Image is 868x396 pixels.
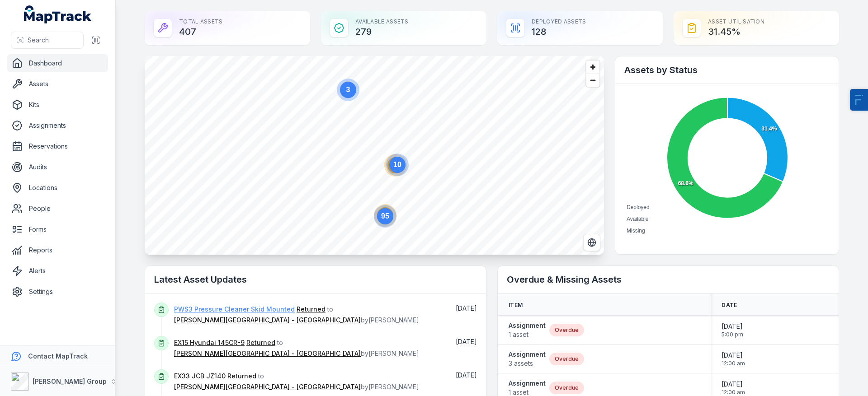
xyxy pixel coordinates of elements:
time: 08/08/2025, 12:15:08 pm [456,338,477,345]
a: Returned [227,372,256,381]
a: Dashboard [7,54,108,72]
a: Locations [7,179,108,197]
a: Kits [7,96,108,114]
a: Alerts [7,262,108,280]
span: 12:00 am [722,360,745,367]
a: Assignments [7,116,108,135]
a: Returned [297,305,325,314]
span: to by [PERSON_NAME] [174,339,419,357]
span: [DATE] [456,304,477,312]
h2: Assets by Status [624,64,830,76]
text: 3 [346,86,350,93]
div: Overdue [549,382,584,394]
span: [DATE] [456,338,477,345]
a: EX15 Hyundai 145CR-9 [174,338,245,347]
strong: Assignment [509,321,546,330]
span: Date [722,302,737,309]
span: [DATE] [456,371,477,379]
span: Item [509,302,523,309]
strong: Assignment [509,350,546,359]
a: Assets [7,75,108,93]
span: Search [28,36,49,45]
span: Deployed [627,204,650,210]
span: 5:00 pm [722,331,743,338]
a: [PERSON_NAME][GEOGRAPHIC_DATA] - [GEOGRAPHIC_DATA] [174,316,361,325]
span: [DATE] [722,351,745,360]
button: Search [11,32,84,49]
span: to by [PERSON_NAME] [174,372,419,391]
time: 04/08/2025, 12:00:00 am [722,351,745,367]
strong: [PERSON_NAME] Group [33,377,107,385]
span: [DATE] [722,322,743,331]
span: 3 assets [509,359,546,368]
span: 12:00 am [722,389,745,396]
a: PWS3 Pressure Cleaner Skid Mounted [174,305,295,314]
a: Forms [7,220,108,238]
canvas: Map [145,56,604,255]
span: [DATE] [722,380,745,389]
text: 10 [393,161,401,168]
a: EX33 JCB JZ140 [174,372,226,381]
a: Reservations [7,137,108,155]
strong: Contact MapTrack [28,352,88,360]
div: Overdue [549,353,584,365]
span: Missing [627,228,645,234]
div: Overdue [549,324,584,336]
a: Assignment3 assets [509,350,546,368]
h2: Overdue & Missing Assets [507,273,830,286]
span: to by [PERSON_NAME] [174,305,419,324]
a: Assignment1 asset [509,321,546,339]
button: Zoom in [586,61,599,74]
time: 08/08/2025, 11:46:18 am [456,371,477,379]
time: 27/06/2025, 5:00:00 pm [722,322,743,338]
h2: Latest Asset Updates [154,273,477,286]
text: 95 [381,212,389,220]
time: 11/08/2025, 10:34:01 am [456,304,477,312]
a: [PERSON_NAME][GEOGRAPHIC_DATA] - [GEOGRAPHIC_DATA] [174,382,361,391]
a: Returned [246,338,275,347]
span: 1 asset [509,330,546,339]
a: MapTrack [24,5,92,23]
time: 31/07/2025, 12:00:00 am [722,380,745,396]
button: Zoom out [586,74,599,87]
a: People [7,200,108,218]
a: [PERSON_NAME][GEOGRAPHIC_DATA] - [GEOGRAPHIC_DATA] [174,349,361,358]
a: Reports [7,241,108,259]
a: Settings [7,283,108,301]
strong: Assignment [509,379,546,388]
a: Audits [7,158,108,176]
button: Switch to Satellite View [583,234,600,251]
span: Available [627,216,648,222]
